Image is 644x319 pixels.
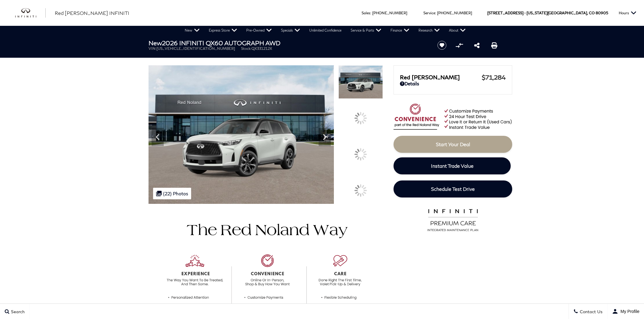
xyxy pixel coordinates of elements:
[204,26,242,35] a: Express Store
[437,11,472,15] a: [PHONE_NUMBER]
[362,11,370,15] span: Sales
[482,74,506,81] span: $71,284
[180,26,204,35] a: New
[400,74,506,81] a: Red [PERSON_NAME] $71,284
[9,309,25,314] span: Search
[241,46,251,51] span: Stock:
[394,136,512,153] a: Start Your Deal
[435,40,449,50] button: Save vehicle
[607,304,644,319] button: user-profile-menu
[487,11,608,15] a: [STREET_ADDRESS] • [US_STATE][GEOGRAPHIC_DATA], CO 80905
[435,11,436,15] span: :
[55,10,129,16] span: Red [PERSON_NAME] INFINITI
[149,65,334,204] img: New 2026 Radiant White/Black Obsidian INFINITI AUTOGRAPH AWD image 1
[444,26,470,35] a: About
[338,65,383,99] img: New 2026 Radiant White/Black Obsidian INFINITI AUTOGRAPH AWD image 1
[431,163,474,169] span: Instant Trade Value
[423,11,435,15] span: Service
[180,26,470,35] nav: Main Navigation
[394,157,511,174] a: Instant Trade Value
[423,208,483,232] img: infinitipremiumcare.png
[386,26,414,35] a: Finance
[372,11,407,15] a: [PHONE_NUMBER]
[149,39,162,46] strong: New
[55,9,129,17] a: Red [PERSON_NAME] INFINITI
[251,46,272,51] span: QX331212X
[414,26,444,35] a: Research
[15,8,46,18] a: infiniti
[15,8,46,18] img: INFINITI
[153,188,191,199] div: (22) Photos
[431,186,475,192] span: Schedule Test Drive
[394,180,512,197] a: Schedule Test Drive
[156,46,235,51] span: [US_VEHICLE_IDENTIFICATION_NUMBER]
[305,26,346,35] a: Unlimited Confidence
[578,309,603,314] span: Contact Us
[346,26,386,35] a: Service & Parts
[618,309,639,314] span: My Profile
[455,41,464,50] button: Compare vehicle
[276,26,305,35] a: Specials
[149,46,156,51] span: VIN:
[436,141,470,147] span: Start Your Deal
[400,74,482,81] span: Red [PERSON_NAME]
[474,42,480,49] a: Share this New 2026 INFINITI QX60 AUTOGRAPH AWD
[400,81,506,86] a: Details
[491,42,497,49] a: Print this New 2026 INFINITI QX60 AUTOGRAPH AWD
[370,11,371,15] span: :
[149,39,427,46] h1: 2026 INFINITI QX60 AUTOGRAPH AWD
[242,26,276,35] a: Pre-Owned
